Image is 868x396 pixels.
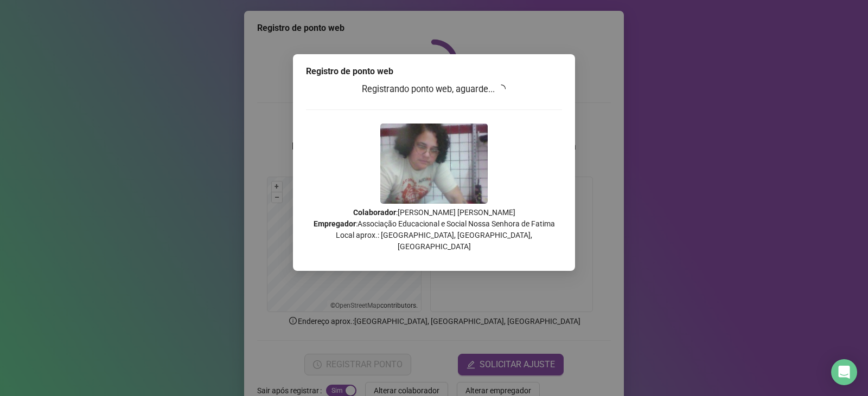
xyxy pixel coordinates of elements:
div: Open Intercom Messenger [831,359,857,385]
img: Z [380,124,488,204]
strong: Colaborador [353,208,396,217]
strong: Empregador [314,219,356,228]
span: loading [497,85,506,93]
p: : [PERSON_NAME] [PERSON_NAME] : Associação Educacional e Social Nossa Senhora de Fatima Local apr... [306,207,562,252]
div: Registro de ponto web [306,65,562,78]
h3: Registrando ponto web, aguarde... [306,82,562,96]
